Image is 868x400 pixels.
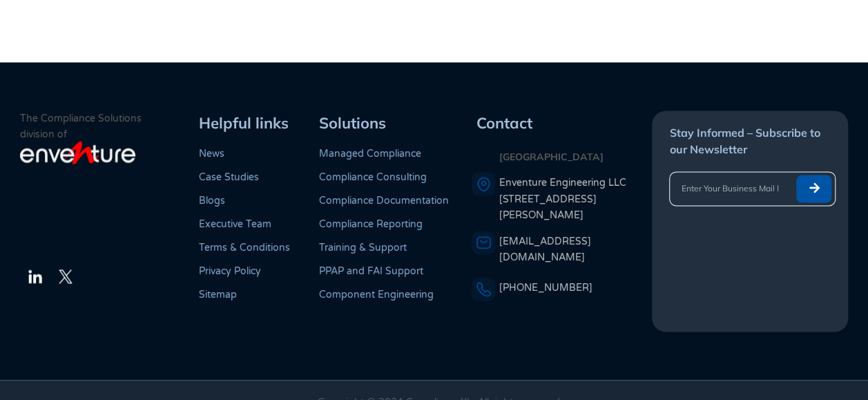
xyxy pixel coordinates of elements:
a: Training & Support [319,242,407,254]
a: [PHONE_NUMBER] [499,282,592,294]
img: enventure-light-logo_s [20,140,135,166]
a: Terms & Conditions [199,242,290,254]
img: A phone icon representing a telephone number [472,277,496,301]
a: Case Studies [199,171,259,183]
span: Helpful links [199,113,289,133]
a: Compliance Consulting [319,171,427,183]
a: News [199,148,224,160]
input: Enter Your Business Mail ID [670,175,789,202]
span: Contact [476,113,532,133]
span: Stay Informed – Subscribe to our Newsletter [669,126,820,156]
img: The Twitter Logo [59,269,73,283]
a: Sitemap [199,289,237,301]
span: Solutions [319,113,386,133]
a: Executive Team [199,218,271,230]
a: Compliance Documentation [319,195,449,207]
a: Blogs [199,195,225,207]
img: A pin icon representing a location [472,172,496,196]
strong: [GEOGRAPHIC_DATA] [499,151,604,163]
img: The LinkedIn Logo [27,268,44,285]
a: Compliance Reporting [319,218,423,230]
img: An envelope representing an email [472,231,496,255]
a: PPAP and FAI Support [319,265,423,277]
a: Privacy Policy [199,265,261,277]
p: The Compliance Solutions division of [20,111,194,142]
a: Enventure Engineering LLC[STREET_ADDRESS][PERSON_NAME] [499,175,650,223]
a: [EMAIL_ADDRESS][DOMAIN_NAME] [499,236,591,263]
a: Managed Compliance [319,148,421,160]
a: Component Engineering [319,289,434,301]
